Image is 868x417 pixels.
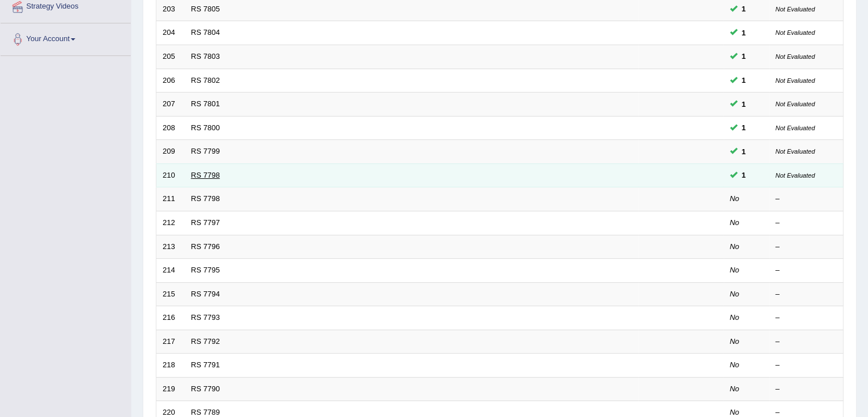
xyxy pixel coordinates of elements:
[776,312,837,323] div: –
[191,266,220,274] a: RS 7795
[191,290,220,298] a: RS 7794
[737,50,750,62] span: You can still take this question
[156,330,185,354] td: 217
[191,337,220,346] a: RS 7792
[191,28,220,37] a: RS 7804
[156,45,185,69] td: 205
[730,337,740,346] em: No
[191,171,220,179] a: RS 7798
[776,265,837,276] div: –
[156,211,185,235] td: 212
[776,6,815,13] small: Not Evaluated
[776,29,815,36] small: Not Evaluated
[737,27,750,39] span: You can still take this question
[737,146,750,158] span: You can still take this question
[156,306,185,330] td: 216
[730,313,740,322] em: No
[776,77,815,84] small: Not Evaluated
[776,172,815,179] small: Not Evaluated
[191,123,220,132] a: RS 7800
[776,384,837,395] div: –
[737,122,750,134] span: You can still take this question
[156,69,185,93] td: 206
[730,384,740,393] em: No
[776,289,837,300] div: –
[156,282,185,306] td: 215
[156,21,185,45] td: 204
[191,76,220,85] a: RS 7802
[776,53,815,60] small: Not Evaluated
[191,384,220,393] a: RS 7790
[191,408,220,416] a: RS 7789
[737,169,750,181] span: You can still take this question
[730,218,740,227] em: No
[191,99,220,108] a: RS 7801
[156,235,185,259] td: 213
[776,242,837,252] div: –
[191,360,220,369] a: RS 7791
[730,360,740,369] em: No
[191,5,220,13] a: RS 7805
[776,360,837,371] div: –
[156,140,185,164] td: 209
[776,336,837,347] div: –
[776,101,815,107] small: Not Evaluated
[776,218,837,228] div: –
[156,116,185,140] td: 208
[737,74,750,86] span: You can still take this question
[730,408,740,416] em: No
[737,3,750,15] span: You can still take this question
[191,147,220,155] a: RS 7799
[191,242,220,251] a: RS 7796
[156,187,185,211] td: 211
[776,125,815,131] small: Not Evaluated
[737,98,750,110] span: You can still take this question
[730,266,740,274] em: No
[191,194,220,203] a: RS 7798
[776,194,837,205] div: –
[156,259,185,283] td: 214
[730,242,740,251] em: No
[191,218,220,227] a: RS 7797
[1,23,131,52] a: Your Account
[730,290,740,298] em: No
[776,148,815,155] small: Not Evaluated
[191,52,220,61] a: RS 7803
[730,194,740,203] em: No
[156,354,185,378] td: 218
[156,93,185,117] td: 207
[156,163,185,187] td: 210
[191,313,220,322] a: RS 7793
[156,377,185,401] td: 219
